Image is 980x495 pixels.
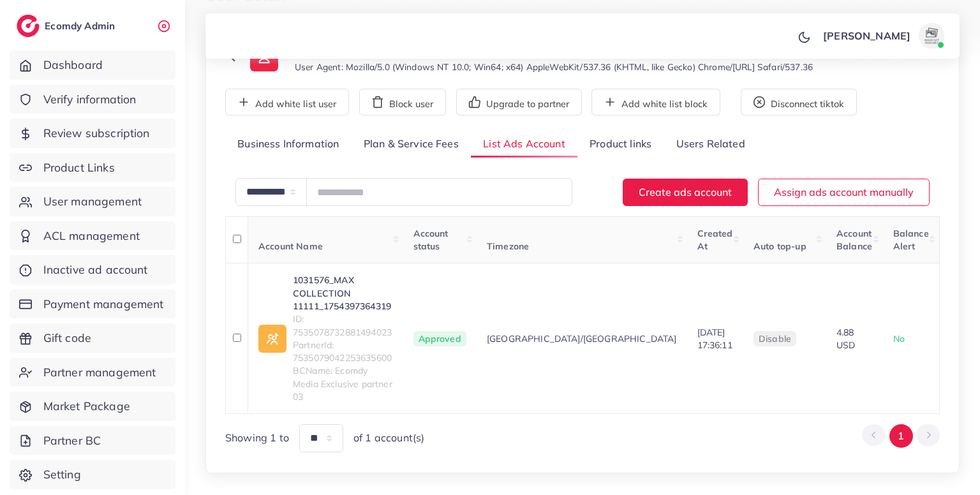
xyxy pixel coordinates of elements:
ul: Pagination [862,424,940,448]
span: [GEOGRAPHIC_DATA]/[GEOGRAPHIC_DATA] [487,332,677,345]
span: Account Balance [836,228,872,252]
a: Users Related [664,131,757,158]
span: Verify information [43,91,137,108]
span: Partner management [43,364,156,381]
span: Created At [697,228,733,252]
a: Product links [577,131,664,158]
span: PartnerId: 7535079042253635600 [293,339,393,365]
span: Account Name [258,240,323,252]
span: Gift code [43,330,91,346]
h2: Ecomdy Admin [45,20,118,32]
a: Partner management [10,358,175,387]
span: Approved [413,331,466,346]
button: Block user [359,89,446,115]
span: Dashboard [43,57,103,73]
a: Setting [10,460,175,489]
a: Verify information [10,85,175,114]
small: User Agent: Mozilla/5.0 (Windows NT 10.0; Win64; x64) AppleWebKit/537.36 (KHTML, like Gecko) Chro... [295,61,813,73]
a: Business Information [225,131,352,158]
a: 1031576_MAX COLLECTION 11111_1754397364319 [293,274,393,313]
p: [PERSON_NAME] [823,28,910,43]
span: Setting [43,466,81,483]
span: Timezone [487,240,529,252]
span: Market Package [43,398,130,415]
button: Go to page 1 [889,424,913,448]
a: Gift code [10,323,175,353]
img: ic-ad-info.7fc67b75.svg [258,325,286,353]
span: Account status [413,228,449,252]
span: Showing 1 to [225,431,289,445]
a: Market Package [10,392,175,421]
a: Partner BC [10,426,175,455]
span: ID: 7535078732881494023 [293,313,393,339]
img: logo [17,15,40,37]
a: Review subscription [10,119,175,148]
button: Disconnect tiktok [741,89,857,115]
button: Add white list block [591,89,720,115]
a: Product Links [10,153,175,182]
a: Payment management [10,290,175,319]
span: of 1 account(s) [353,431,424,445]
span: ACL management [43,228,140,244]
span: Auto top-up [754,240,806,252]
span: Product Links [43,159,115,176]
button: Upgrade to partner [456,89,582,115]
span: Payment management [43,296,164,313]
a: List Ads Account [471,131,577,158]
span: [DATE] 17:36:11 [697,327,732,351]
a: Dashboard [10,50,175,80]
span: No [893,333,905,344]
span: BCName: Ecomdy Media Exclusive partner 03 [293,364,393,403]
a: User management [10,187,175,216]
a: ACL management [10,221,175,251]
span: Balance Alert [893,228,929,252]
span: disable [759,333,791,344]
img: avatar [919,23,944,48]
button: Create ads account [623,179,748,206]
span: Inactive ad account [43,262,148,278]
span: User management [43,193,142,210]
button: Add white list user [225,89,349,115]
span: Review subscription [43,125,150,142]
span: 4.88 USD [836,327,855,351]
button: Assign ads account manually [758,179,930,206]
a: Plan & Service Fees [352,131,471,158]
span: Partner BC [43,432,101,449]
a: [PERSON_NAME]avatar [816,23,949,48]
a: logoEcomdy Admin [17,15,118,37]
a: Inactive ad account [10,255,175,284]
